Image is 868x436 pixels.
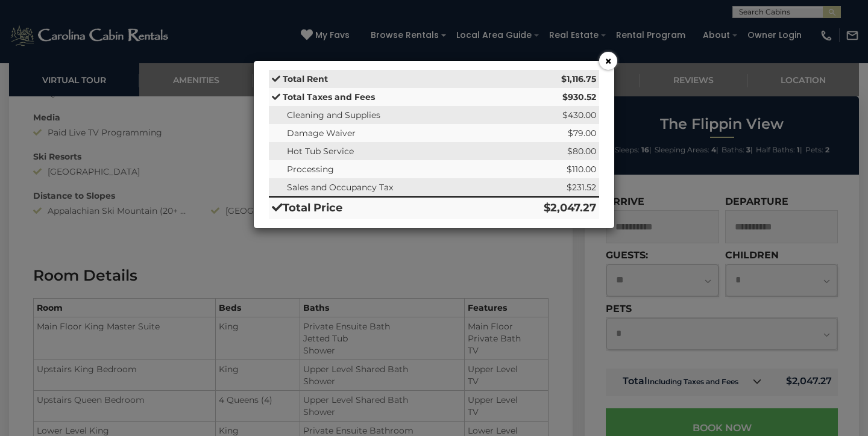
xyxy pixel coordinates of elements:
[287,182,393,193] span: Sales and Occupancy Tax
[495,197,599,219] td: $2,047.27
[287,110,380,120] span: Cleaning and Supplies
[599,52,617,70] button: ×
[287,128,356,139] span: Damage Waiver
[495,124,599,142] td: $79.00
[287,146,354,157] span: Hot Tub Service
[283,92,375,102] strong: Total Taxes and Fees
[283,73,328,84] strong: Total Rent
[495,178,599,197] td: $231.52
[495,160,599,178] td: $110.00
[287,164,334,175] span: Processing
[269,197,495,219] td: Total Price
[495,142,599,160] td: $80.00
[562,92,596,102] strong: $930.52
[495,106,599,124] td: $430.00
[561,73,596,84] strong: $1,116.75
